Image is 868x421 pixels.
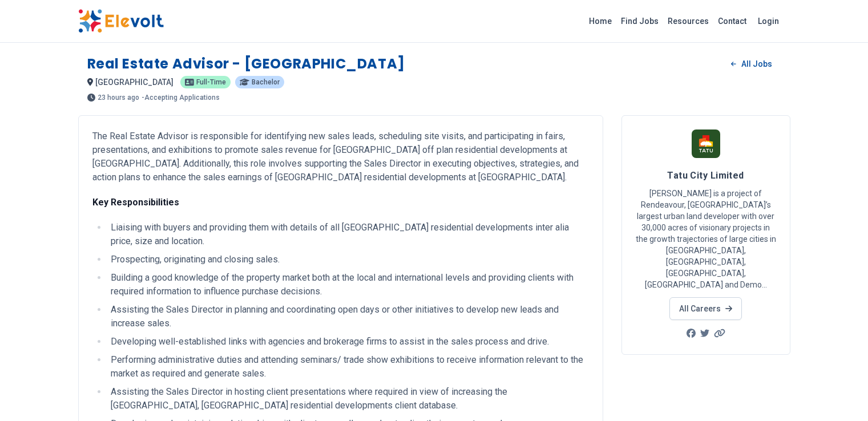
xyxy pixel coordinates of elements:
[95,78,173,87] span: [GEOGRAPHIC_DATA]
[616,12,663,30] a: Find Jobs
[692,129,720,158] img: Tatu City Limited
[142,94,220,101] p: - Accepting Applications
[107,271,589,298] li: Building a good knowledge of the property market both at the local and international levels and p...
[252,79,280,86] span: Bachelor
[107,253,589,266] li: Prospecting, originating and closing sales.
[107,335,589,349] li: Developing well-established links with agencies and brokerage firms to assist in the sales proces...
[92,197,179,208] strong: Key Responsibilities
[92,129,589,184] p: The Real Estate Advisor is responsible for identifying new sales leads, scheduling site visits, a...
[584,12,616,30] a: Home
[78,9,164,33] img: Elevolt
[669,297,742,320] a: All Careers
[87,55,405,73] h1: Real Estate Advisor - [GEOGRAPHIC_DATA]
[751,10,786,33] a: Login
[663,12,713,30] a: Resources
[636,188,776,290] p: [PERSON_NAME] is a project of Rendeavour, [GEOGRAPHIC_DATA]’s largest urban land developer with o...
[722,55,781,72] a: All Jobs
[107,303,589,330] li: Assisting the Sales Director in planning and coordinating open days or other initiatives to devel...
[107,353,589,380] li: Performing administrative duties and attending seminars/ trade show exhibitions to receive inform...
[107,221,589,248] li: Liaising with buyers and providing them with details of all [GEOGRAPHIC_DATA] residential develop...
[667,170,744,181] span: Tatu City Limited
[98,94,139,101] span: 23 hours ago
[713,12,751,30] a: Contact
[107,385,589,412] li: Assisting the Sales Director in hosting client presentations where required in view of increasing...
[196,79,226,86] span: Full-time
